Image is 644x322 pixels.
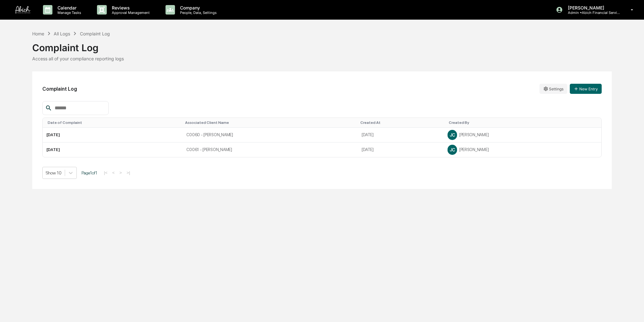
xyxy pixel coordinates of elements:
[450,147,455,152] span: JC
[42,86,77,92] h2: Complaint Log
[52,5,84,10] p: Calendar
[183,128,358,143] td: C0060 - [PERSON_NAME]
[448,130,598,140] div: [PERSON_NAME]
[15,6,30,14] img: logo
[358,143,444,157] td: [DATE]
[185,120,355,125] div: Toggle SortBy
[563,10,622,15] p: Admin • Abich Financial Services
[107,10,153,15] p: Approval Management
[448,145,598,155] div: [PERSON_NAME]
[43,143,183,157] td: [DATE]
[102,170,109,175] button: |<
[570,84,602,94] button: New Entry
[624,301,641,318] iframe: Open customer support
[80,31,110,36] div: Complaint Log
[110,170,117,175] button: <
[450,132,455,137] span: JC
[48,120,180,125] div: Toggle SortBy
[54,31,70,36] div: All Logs
[539,84,567,94] button: Settings
[360,120,441,125] div: Toggle SortBy
[81,170,97,175] span: Page 1 of 1
[43,128,183,143] td: [DATE]
[183,143,358,157] td: C0061 - [PERSON_NAME]
[125,170,132,175] button: >|
[117,170,124,175] button: >
[175,5,220,10] p: Company
[563,5,622,10] p: [PERSON_NAME]
[32,56,612,61] div: Access all of your compliance reporting logs
[107,5,153,10] p: Reviews
[32,37,612,53] div: Complaint Log
[32,31,44,36] div: Home
[358,128,444,143] td: [DATE]
[52,10,84,15] p: Manage Tasks
[449,120,599,125] div: Toggle SortBy
[175,10,220,15] p: People, Data, Settings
